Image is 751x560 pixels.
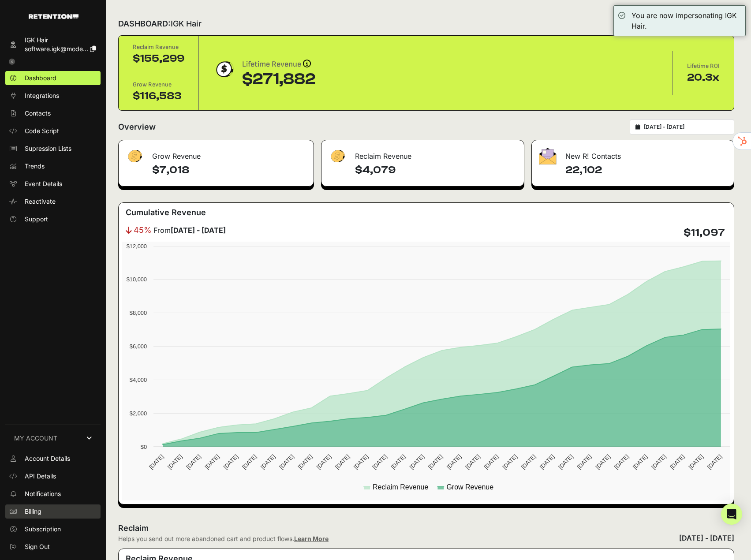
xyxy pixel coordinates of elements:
text: [DATE] [259,453,276,470]
text: [DATE] [501,453,519,470]
a: Account Details [5,452,101,466]
text: [DATE] [222,453,239,470]
a: Event Details [5,177,101,191]
span: Integrations [25,91,59,100]
div: Grow Revenue [133,80,184,89]
text: $6,000 [130,343,147,350]
h4: $11,097 [684,226,725,240]
text: [DATE] [241,453,258,470]
text: $4,000 [130,377,147,383]
img: fa-dollar-13500eef13a19c4ab2b9ed9ad552e47b0d9fc28b02b83b90ba0e00f96d6372e9.png [126,148,143,165]
span: Dashboard [25,74,56,82]
a: Learn More [294,535,329,542]
a: Support [5,212,101,226]
span: MY ACCOUNT [14,434,57,443]
text: [DATE] [278,453,295,470]
a: Subscription [5,522,101,536]
h4: $7,018 [152,163,306,177]
a: Supression Lists [5,142,101,156]
a: IGK Hair software.igk@mode... [5,33,101,56]
div: IGK Hair [25,36,96,45]
div: You are now impersonating IGK Hair. [631,10,741,31]
a: Sign Out [5,540,101,554]
text: [DATE] [204,453,221,470]
img: fa-dollar-13500eef13a19c4ab2b9ed9ad552e47b0d9fc28b02b83b90ba0e00f96d6372e9.png [329,148,346,165]
text: [DATE] [594,453,612,470]
text: [DATE] [296,453,314,470]
text: [DATE] [371,453,388,470]
div: Open Intercom Messenger [721,504,742,525]
img: fa-envelope-19ae18322b30453b285274b1b8af3d052b27d846a4fbe8435d1a52b978f639a2.png [539,148,557,164]
a: Code Script [5,124,101,138]
text: [DATE] [631,453,649,470]
text: [DATE] [148,453,165,470]
span: Billing [25,507,41,516]
text: [DATE] [352,453,370,470]
a: Notifications [5,487,101,501]
text: [DATE] [315,453,333,470]
a: API Details [5,469,101,483]
strong: [DATE] - [DATE] [171,226,226,235]
img: dollar-coin-05c43ed7efb7bc0c12610022525b4bbbb207c7efeef5aecc26f025e68dcafac9.png [213,58,235,80]
h2: Reclaim [118,522,329,534]
text: [DATE] [520,453,537,470]
div: Reclaim Revenue [321,140,524,167]
span: Reactivate [25,197,56,206]
text: [DATE] [706,453,723,470]
span: Notifications [25,489,61,498]
div: [DATE] - [DATE] [679,533,734,543]
a: Trends [5,159,101,173]
span: software.igk@mode... [25,45,88,52]
text: [DATE] [687,453,705,470]
div: Grow Revenue [119,140,314,167]
text: Grow Revenue [446,483,493,491]
span: IGK Hair [171,19,202,28]
div: $271,882 [242,71,315,88]
text: Reclaim Revenue [373,483,428,491]
span: Contacts [25,109,51,118]
text: [DATE] [389,453,407,470]
text: [DATE] [575,453,593,470]
span: 45% [134,224,152,236]
span: Subscription [25,525,61,534]
span: Supression Lists [25,144,71,153]
text: [DATE] [427,453,444,470]
h3: Cumulative Revenue [126,206,206,219]
a: Integrations [5,89,101,103]
span: Trends [25,162,45,171]
text: [DATE] [650,453,667,470]
text: [DATE] [334,453,351,470]
text: $0 [141,444,147,450]
a: Reactivate [5,194,101,209]
div: New R! Contacts [532,140,734,167]
a: Contacts [5,106,101,120]
h4: 22,102 [565,163,727,177]
span: Account Details [25,454,70,463]
text: [DATE] [445,453,463,470]
a: Dashboard [5,71,101,85]
text: [DATE] [557,453,574,470]
text: [DATE] [464,453,481,470]
div: Lifetime Revenue [242,58,315,71]
text: [DATE] [482,453,500,470]
div: Lifetime ROI [687,62,720,71]
text: [DATE] [408,453,426,470]
span: From [153,225,226,235]
text: [DATE] [538,453,556,470]
span: Code Script [25,127,59,135]
text: $2,000 [130,410,147,417]
a: MY ACCOUNT [5,425,101,452]
text: $10,000 [127,276,147,283]
a: Billing [5,504,101,519]
text: [DATE] [613,453,630,470]
h2: Overview [118,121,156,133]
text: [DATE] [669,453,686,470]
img: Retention.com [29,14,78,19]
span: Sign Out [25,542,50,551]
h2: DASHBOARD: [118,18,202,30]
div: 20.3x [687,71,720,85]
div: Helps you send out more abandoned cart and product flows. [118,534,329,543]
div: $116,583 [133,89,184,103]
text: $12,000 [127,243,147,250]
div: $155,299 [133,52,184,66]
